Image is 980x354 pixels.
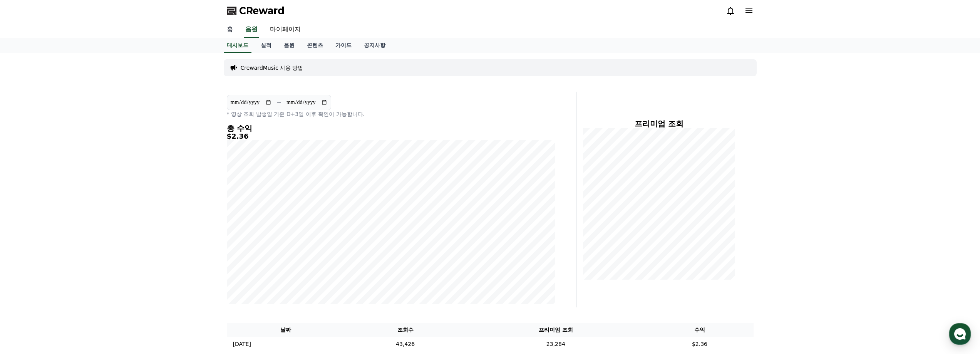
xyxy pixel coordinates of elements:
[227,323,345,337] th: 날짜
[221,22,239,38] a: 홈
[278,38,301,53] a: 음원
[227,124,555,133] h4: 총 수익
[2,244,51,263] a: 홈
[276,98,281,107] p: ~
[227,110,555,118] p: * 영상 조회 발생일 기준 D+3일 이후 확인이 가능합니다.
[224,38,251,53] a: 대시보드
[345,337,466,351] td: 43,426
[99,244,148,263] a: 설정
[227,133,555,140] h5: $2.36
[646,337,753,351] td: $2.36
[646,323,753,337] th: 수익
[358,38,392,53] a: 공지사항
[466,323,646,337] th: 프리미엄 조회
[329,38,358,53] a: 가이드
[70,256,80,262] span: 대화
[255,38,278,53] a: 실적
[51,244,99,263] a: 대화
[264,22,307,38] a: 마이페이지
[301,38,329,53] a: 콘텐츠
[119,256,128,262] span: 설정
[233,340,251,348] p: [DATE]
[24,256,29,262] span: 홈
[241,64,303,72] a: CrewardMusic 사용 방법
[227,5,285,17] a: CReward
[244,22,259,38] a: 음원
[583,119,735,128] h4: 프리미엄 조회
[239,5,285,17] span: CReward
[466,337,646,351] td: 23,284
[345,323,466,337] th: 조회수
